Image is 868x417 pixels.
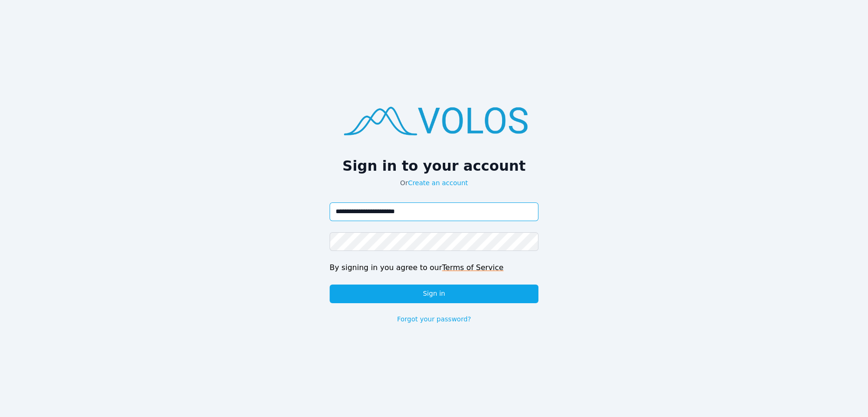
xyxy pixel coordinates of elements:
[330,285,538,303] button: Sign in
[330,158,538,174] h2: Sign in to your account
[330,178,538,188] p: Or
[397,314,471,324] a: Forgot your password?
[330,93,538,146] img: logo.png
[442,263,503,272] a: Terms of Service
[330,262,538,273] div: By signing in you agree to our
[408,179,468,187] a: Create an account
